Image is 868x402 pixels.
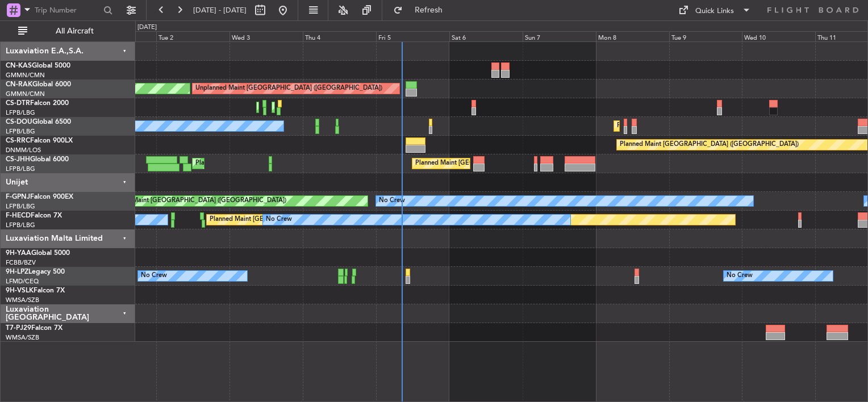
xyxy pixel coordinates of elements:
[669,31,742,41] div: Tue 9
[6,296,39,304] a: WMSA/SZB
[6,277,39,286] a: LFMD/CEQ
[6,269,65,275] a: 9H-LPZLegacy 500
[141,267,167,284] div: No Crew
[6,156,30,163] span: CS-JHH
[523,31,596,41] div: Sun 7
[195,155,374,172] div: Planned Maint [GEOGRAPHIC_DATA] ([GEOGRAPHIC_DATA])
[6,212,62,219] a: F-HECDFalcon 7X
[6,71,45,79] a: GMMN/CMN
[6,250,31,257] span: 9H-YAA
[6,108,35,117] a: LFPB/LBG
[6,119,32,125] span: CS-DOU
[6,81,71,88] a: CN-RAKGlobal 6000
[376,31,449,41] div: Fri 5
[210,211,389,228] div: Planned Maint [GEOGRAPHIC_DATA] ([GEOGRAPHIC_DATA])
[6,194,73,200] a: F-GPNJFalcon 900EX
[229,31,303,41] div: Wed 3
[405,6,453,14] span: Refresh
[742,31,815,41] div: Wed 10
[6,269,28,275] span: 9H-LPZ
[6,100,69,107] a: CS-DTRFalcon 2000
[35,2,100,19] input: Trip Number
[727,267,753,284] div: No Crew
[6,137,73,144] a: CS-RRCFalcon 900LX
[6,100,30,107] span: CS-DTR
[6,221,35,229] a: LFPB/LBG
[415,155,594,172] div: Planned Maint [GEOGRAPHIC_DATA] ([GEOGRAPHIC_DATA])
[695,6,734,17] div: Quick Links
[193,5,247,15] span: [DATE] - [DATE]
[379,192,405,210] div: No Crew
[6,90,45,98] a: GMMN/CMN
[137,23,157,32] div: [DATE]
[6,62,70,69] a: CN-KASGlobal 5000
[12,22,123,40] button: All Aircraft
[6,156,69,163] a: CS-JHHGlobal 6000
[6,81,32,88] span: CN-RAK
[156,31,229,41] div: Tue 2
[6,258,36,267] a: FCBB/BZV
[6,119,71,125] a: CS-DOUGlobal 6500
[6,325,31,332] span: T7-PJ29
[6,202,35,211] a: LFPB/LBG
[195,80,382,97] div: Unplanned Maint [GEOGRAPHIC_DATA] ([GEOGRAPHIC_DATA])
[596,31,669,41] div: Mon 8
[620,136,799,153] div: Planned Maint [GEOGRAPHIC_DATA] ([GEOGRAPHIC_DATA])
[266,211,292,228] div: No Crew
[6,137,30,144] span: CS-RRC
[6,325,62,332] a: T7-PJ29Falcon 7X
[6,194,30,200] span: F-GPNJ
[6,333,39,342] a: WMSA/SZB
[617,118,796,135] div: Planned Maint [GEOGRAPHIC_DATA] ([GEOGRAPHIC_DATA])
[388,1,456,19] button: Refresh
[303,31,376,41] div: Thu 4
[673,1,757,19] button: Quick Links
[6,287,34,294] span: 9H-VSLK
[107,192,286,210] div: Planned Maint [GEOGRAPHIC_DATA] ([GEOGRAPHIC_DATA])
[6,146,41,154] a: DNMM/LOS
[6,127,35,136] a: LFPB/LBG
[449,31,523,41] div: Sat 6
[6,165,35,173] a: LFPB/LBG
[6,287,65,294] a: 9H-VSLKFalcon 7X
[30,27,120,35] span: All Aircraft
[6,250,70,257] a: 9H-YAAGlobal 5000
[6,212,31,219] span: F-HECD
[6,62,32,69] span: CN-KAS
